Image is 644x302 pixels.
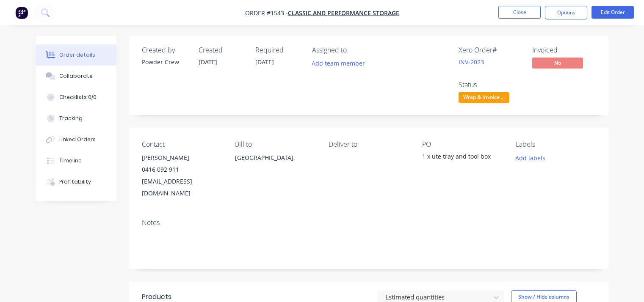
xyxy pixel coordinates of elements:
[459,58,484,66] a: INV-2023
[459,46,522,54] div: Xero Order #
[312,46,397,54] div: Assigned to
[307,58,369,69] button: Add team member
[36,44,116,66] button: Order details
[142,140,222,148] div: Contact
[142,164,222,176] div: 0416 092 911
[142,46,188,54] div: Created by
[235,152,315,164] div: [GEOGRAPHIC_DATA],
[142,219,596,227] div: Notes
[59,115,83,122] div: Tracking
[459,92,509,103] span: Wrap & Invoice ...
[36,171,116,192] button: Profitability
[59,178,91,186] div: Profitability
[591,6,634,19] button: Edit Order
[59,93,97,101] div: Checklists 0/0
[235,152,315,179] div: [GEOGRAPHIC_DATA],
[36,66,116,87] button: Collaborate
[255,46,302,54] div: Required
[142,176,222,199] div: [EMAIL_ADDRESS][DOMAIN_NAME]
[199,58,217,66] span: [DATE]
[142,152,222,199] div: [PERSON_NAME]0416 092 911[EMAIL_ADDRESS][DOMAIN_NAME]
[532,58,583,68] span: No
[422,152,502,164] div: 1 x ute tray and tool box
[459,81,522,89] div: Status
[15,6,28,19] img: Factory
[142,292,171,302] div: Products
[532,46,596,54] div: Invoiced
[36,87,116,108] button: Checklists 0/0
[235,140,315,148] div: Bill to
[255,58,274,66] span: [DATE]
[511,152,550,163] button: Add labels
[36,108,116,129] button: Tracking
[516,140,596,148] div: Labels
[59,72,93,80] div: Collaborate
[59,136,96,143] div: Linked Orders
[59,51,95,59] div: Order details
[288,9,399,17] a: Classic and Performance storage
[459,92,509,105] button: Wrap & Invoice ...
[498,6,541,19] button: Close
[36,150,116,171] button: Timeline
[59,157,82,165] div: Timeline
[545,6,587,19] button: Options
[245,9,288,17] span: Order #1543 -
[36,129,116,150] button: Linked Orders
[142,152,222,164] div: [PERSON_NAME]
[329,140,409,148] div: Deliver to
[312,58,370,69] button: Add team member
[142,58,188,66] div: Powder Crew
[422,140,502,148] div: PO
[199,46,245,54] div: Created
